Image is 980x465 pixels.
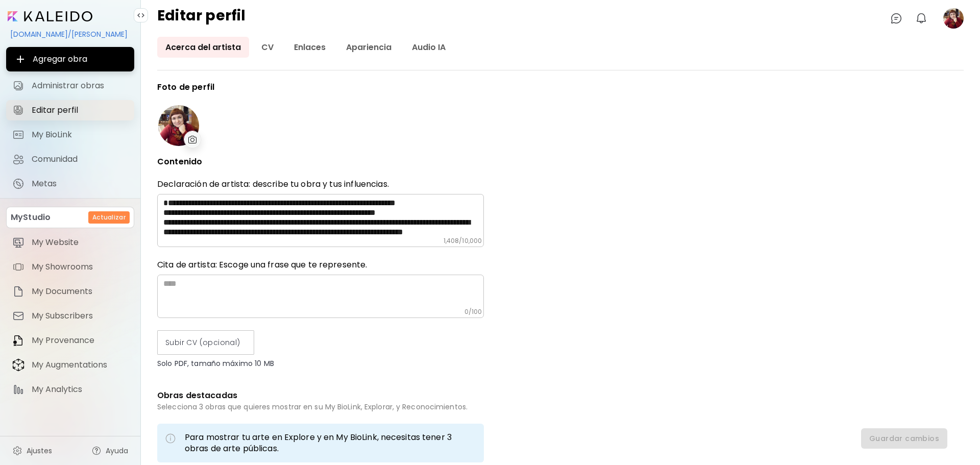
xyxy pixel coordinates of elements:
a: itemMy Analytics [6,379,134,400]
h6: Actualizar [92,213,126,222]
span: Administrar obras [32,81,128,91]
img: item [12,358,24,372]
a: Audio IA [404,37,454,58]
img: item [12,236,24,249]
a: Ajustes [6,440,58,461]
p: Contenido [157,157,484,166]
img: My BioLink icon [12,129,24,141]
a: itemMy Provenance [6,330,134,351]
p: Declaración de artista: describe tu obra y tus influencias. [157,179,484,190]
a: completeMy BioLink iconMy BioLink [6,125,134,145]
span: Comunidad [32,154,128,164]
button: Agregar obra [6,47,134,71]
h6: Selecciona 3 obras que quieres mostrar en su My BioLink, Explorar, y Reconocimientos. [157,402,484,411]
img: Comunidad icon [12,153,24,165]
a: Administrar obras iconAdministrar obras [6,76,134,96]
img: settings [12,446,22,456]
a: Apariencia [338,37,400,58]
a: Editar perfil iconEditar perfil [6,100,134,120]
a: itemMy Documents [6,281,134,302]
span: My BioLink [32,130,128,140]
img: Metas icon [12,178,24,190]
span: Metas [32,179,128,189]
img: item [12,261,24,273]
img: item [12,310,24,322]
img: Editar perfil icon [12,104,24,116]
a: CV [253,37,282,58]
h6: Obras destacadas [157,388,484,402]
a: Ayuda [85,440,134,461]
a: Comunidad iconComunidad [6,149,134,169]
img: help [91,446,102,456]
img: bellIcon [915,12,927,25]
span: My Augmentations [32,360,128,370]
img: item [12,383,24,396]
span: My Documents [32,286,128,297]
p: MyStudio [11,211,51,224]
a: Acerca del artista [157,37,249,58]
label: Subir CV (opcional) [157,330,254,355]
span: My Website [32,237,128,248]
span: Subir CV (opcional) [165,337,246,348]
p: Foto de perfil [157,83,484,92]
span: My Analytics [32,384,128,395]
span: Agregar obra [14,53,126,65]
img: Administrar obras icon [12,80,24,92]
h6: Para mostrar tu arte en Explore y en My BioLink, necesitas tener 3 obras de arte públicas. [185,432,476,454]
span: My Showrooms [32,262,128,272]
a: itemMy Subscribers [6,306,134,326]
span: Ajustes [27,446,52,456]
button: bellIcon [913,10,930,27]
div: [DOMAIN_NAME]/[PERSON_NAME] [6,26,134,43]
a: completeMetas iconMetas [6,174,134,194]
img: item [12,285,24,298]
h6: Cita de artista: Escoge una frase que te represente. [157,259,484,271]
h4: Editar perfil [157,8,246,29]
span: My Provenance [32,335,128,346]
img: collapse [137,11,145,19]
img: item [12,334,24,347]
a: itemMy Website [6,232,134,253]
span: Ayuda [106,446,128,456]
a: Enlaces [286,37,334,58]
a: itemMy Augmentations [6,355,134,375]
img: chatIcon [890,12,902,25]
span: My Subscribers [32,311,128,321]
p: Solo PDF, tamaño máximo 10 MB [157,359,484,368]
h6: 0 / 100 [464,308,482,316]
h6: 1,408 / 10,000 [444,237,482,245]
a: itemMy Showrooms [6,257,134,277]
span: Editar perfil [32,105,128,115]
